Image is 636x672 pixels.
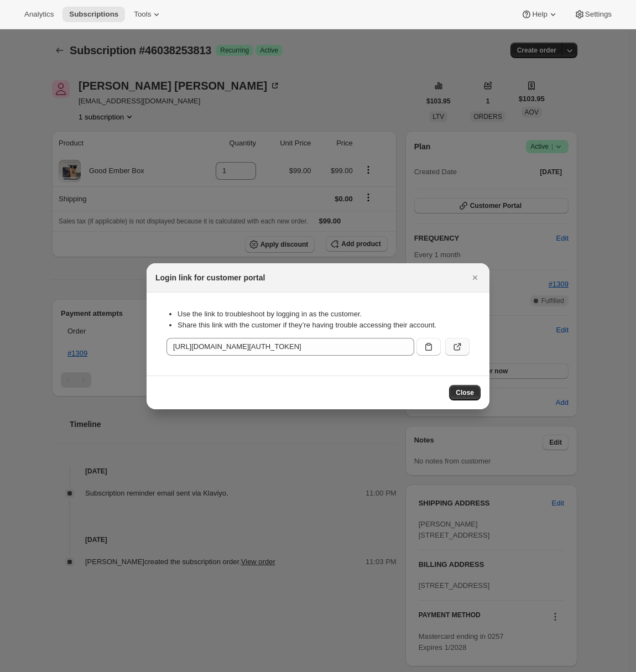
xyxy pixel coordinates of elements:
[155,272,265,283] h2: Login link for customer portal
[514,7,565,22] button: Help
[467,270,483,285] button: Close
[532,10,547,19] span: Help
[24,10,54,19] span: Analytics
[178,309,470,320] li: Use the link to troubleshoot by logging in as the customer.
[127,7,169,22] button: Tools
[449,385,481,400] button: Close
[134,10,151,19] span: Tools
[178,320,470,331] li: Share this link with the customer if they’re having trouble accessing their account.
[18,7,60,22] button: Analytics
[69,10,118,19] span: Subscriptions
[567,7,618,22] button: Settings
[585,10,612,19] span: Settings
[456,388,474,397] span: Close
[62,7,125,22] button: Subscriptions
